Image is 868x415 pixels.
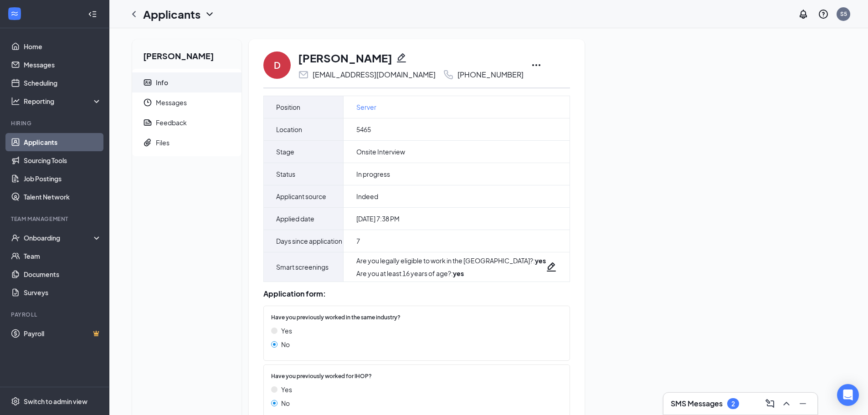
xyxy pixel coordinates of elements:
[143,138,152,147] svg: Paperclip
[535,256,546,265] strong: yes
[143,78,152,87] svg: ContactCard
[24,397,87,406] div: Switch to admin view
[11,215,100,223] div: Team Management
[276,261,329,272] span: Smart screenings
[24,283,102,302] a: Surveys
[156,118,187,127] div: Feedback
[356,214,400,223] span: [DATE] 7:38 PM
[356,192,378,201] span: Indeed
[143,118,152,127] svg: Report
[24,265,102,283] a: Documents
[396,52,407,63] svg: Pencil
[276,146,294,157] span: Stage
[281,398,290,408] span: No
[11,311,100,318] div: Payroll
[11,119,100,127] div: Hiring
[781,398,792,409] svg: ChevronUp
[356,256,546,265] div: Are you legally eligible to work in the [GEOGRAPHIC_DATA]? :
[271,313,401,322] span: Have you previously worked in the same industry?
[276,236,342,246] span: Days since application
[298,69,309,80] svg: Email
[276,213,314,224] span: Applied date
[356,169,390,179] span: In progress
[276,191,326,202] span: Applicant source
[453,269,464,277] strong: yes
[818,9,829,20] svg: QuestionInfo
[24,169,102,188] a: Job Postings
[24,37,102,56] a: Home
[356,147,405,156] span: Onsite Interview
[11,233,20,242] svg: UserCheck
[24,233,94,242] div: Onboarding
[143,6,200,22] h1: Applicants
[281,326,292,336] span: Yes
[156,138,169,147] div: Files
[24,56,102,74] a: Messages
[24,188,102,206] a: Talent Network
[132,133,241,153] a: PaperclipFiles
[132,72,241,92] a: ContactCardInfo
[356,102,376,112] a: Server
[837,384,859,406] div: Open Intercom Messenger
[763,396,777,411] button: ComposeMessage
[24,74,102,92] a: Scheduling
[24,151,102,169] a: Sourcing Tools
[281,384,292,395] span: Yes
[132,92,241,113] a: ClockMessages
[156,92,234,113] span: Messages
[313,70,436,79] div: [EMAIL_ADDRESS][DOMAIN_NAME]
[11,97,20,106] svg: Analysis
[132,113,241,133] a: ReportFeedback
[11,397,20,406] svg: Settings
[356,236,360,246] span: 7
[10,9,19,18] svg: WorkstreamLogo
[204,9,215,20] svg: ChevronDown
[143,98,152,107] svg: Clock
[276,169,295,179] span: Status
[24,247,102,265] a: Team
[24,133,102,151] a: Applicants
[671,399,723,409] h3: SMS Messages
[24,97,102,106] div: Reporting
[281,339,290,349] span: No
[765,398,776,409] svg: ComposeMessage
[457,70,524,79] div: [PHONE_NUMBER]
[840,10,847,18] div: S5
[276,124,302,135] span: Location
[797,398,808,409] svg: Minimize
[156,78,168,87] div: Info
[731,400,735,408] div: 2
[132,39,241,69] h2: [PERSON_NAME]
[356,269,546,278] div: Are you at least 16 years of age? :
[24,324,102,343] a: PayrollCrown
[798,9,809,20] svg: Notifications
[443,69,454,80] svg: Phone
[546,261,557,272] svg: Pencil
[796,396,810,411] button: Minimize
[298,50,392,66] h1: [PERSON_NAME]
[263,289,570,298] div: Application form:
[274,59,281,72] div: D
[356,125,371,134] span: 5465
[779,396,794,411] button: ChevronUp
[88,10,97,19] svg: Collapse
[531,60,542,71] svg: Ellipses
[128,9,139,20] svg: ChevronLeft
[271,372,372,381] span: Have you previously worked for IHOP?
[276,102,300,113] span: Position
